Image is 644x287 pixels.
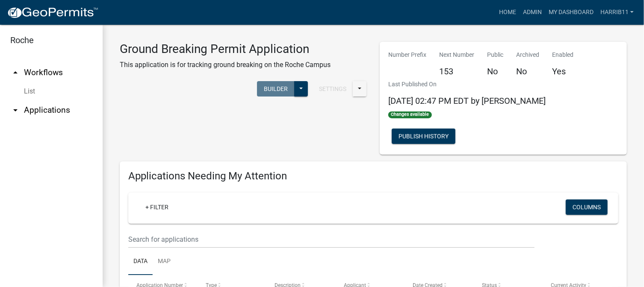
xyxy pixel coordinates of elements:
[128,248,153,275] a: Data
[257,81,295,97] button: Builder
[439,50,474,59] p: Next Number
[487,50,503,59] p: Public
[552,66,573,76] h5: Yes
[487,66,503,76] h5: No
[128,231,535,248] input: Search for applications
[545,4,597,20] a: My Dashboard
[439,66,474,76] h5: 153
[388,96,546,106] span: [DATE] 02:47 PM EDT by [PERSON_NAME]
[120,42,331,56] h3: Ground Breaking Permit Application
[392,129,455,144] button: Publish History
[552,50,573,59] p: Enabled
[139,199,175,215] a: + Filter
[388,111,432,118] span: Changes available
[597,4,637,20] a: harrib11
[516,50,539,59] p: Archived
[392,134,455,141] wm-modal-confirm: Workflow Publish History
[496,4,520,20] a: Home
[516,66,539,76] h5: No
[10,105,21,115] i: arrow_drop_down
[520,4,545,20] a: Admin
[120,60,331,70] p: This application is for tracking ground breaking on the Roche Campus
[388,50,426,59] p: Number Prefix
[388,80,546,89] p: Last Published On
[10,67,21,78] i: arrow_drop_up
[312,81,353,97] button: Settings
[128,170,618,182] h4: Applications Needing My Attention
[566,199,608,215] button: Columns
[153,248,176,275] a: Map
